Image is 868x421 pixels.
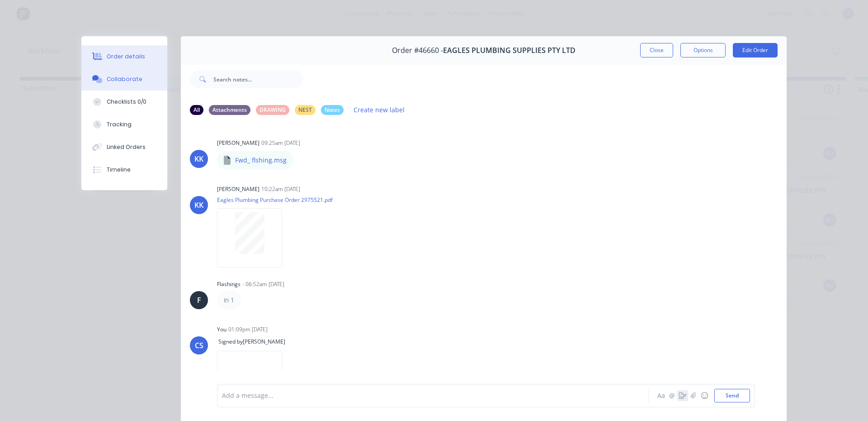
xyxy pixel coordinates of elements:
div: NEST [295,105,316,115]
span: EAGLES PLUMBING SUPPLIES PTY LTD [443,46,576,55]
span: Order #46660 - [392,46,443,55]
div: Linked Orders [107,143,146,151]
div: Tracking [107,120,132,129]
p: in 1 [224,296,234,305]
button: Send [714,389,750,402]
div: Timeline [107,166,131,174]
div: [PERSON_NAME] [217,185,259,193]
div: Collaborate [107,75,142,83]
div: F [197,295,201,306]
div: All [190,105,203,115]
button: Aa [656,390,666,401]
button: Create new label [349,104,410,116]
button: Tracking [81,113,167,136]
div: Order details [107,53,145,61]
button: ☺ [699,390,710,401]
span: Signed by [PERSON_NAME] [217,338,287,345]
button: Edit Order [733,43,778,57]
button: Options [680,43,726,57]
div: DRAWING [256,105,289,115]
p: Fwd_ flshing.msg [235,156,287,165]
button: Close [640,43,673,57]
div: Flashings [217,280,241,288]
button: Linked Orders [81,136,167,158]
div: Notes [321,105,344,115]
button: Order details [81,45,167,68]
div: Attachments [209,105,250,115]
button: @ [666,390,677,401]
div: KK [194,153,203,164]
div: 09:25am [DATE] [261,139,300,147]
div: CS [195,340,203,351]
p: Eagles Plumbing Purchase Order 2975521.pdf [217,196,333,204]
div: 10:22am [DATE] [261,185,300,193]
input: Search notes... [213,70,303,88]
div: KK [194,200,203,210]
button: Checklists 0/0 [81,91,167,113]
div: [PERSON_NAME] [217,139,259,147]
button: Collaborate [81,68,167,91]
div: Checklists 0/0 [107,98,146,106]
div: You [217,325,226,334]
div: 01:09pm [DATE] [228,325,268,334]
div: - 06:52am [DATE] [242,280,284,288]
button: Timeline [81,158,167,181]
